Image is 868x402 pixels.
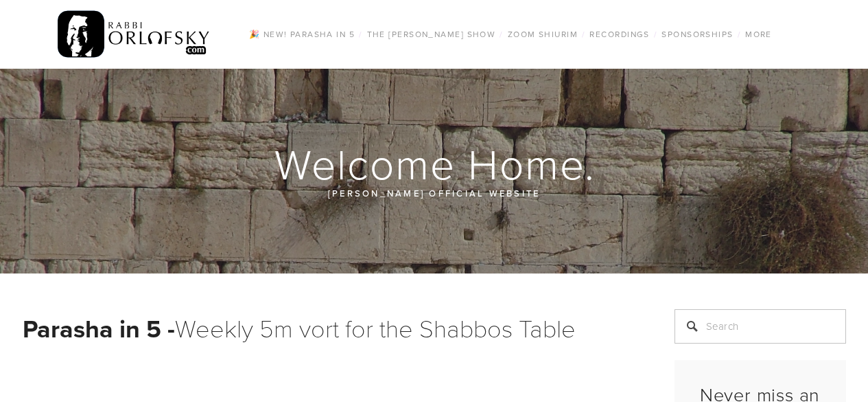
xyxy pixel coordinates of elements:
span: / [738,28,741,40]
img: RabbiOrlofsky.com [58,8,211,61]
h1: Welcome Home. [23,142,847,186]
p: [PERSON_NAME] official website [105,186,764,201]
a: Recordings [585,25,653,43]
a: More [741,25,776,43]
a: Zoom Shiurim [504,25,582,43]
h1: Weekly 5m vort for the Shabbos Table [23,309,640,347]
a: Sponsorships [657,25,737,43]
span: / [359,28,362,40]
span: / [654,28,657,40]
span: / [500,28,503,40]
a: The [PERSON_NAME] Show [363,25,500,43]
a: 🎉 NEW! Parasha in 5 [245,25,359,43]
strong: Parasha in 5 - [23,311,175,346]
span: / [582,28,585,40]
input: Search [675,309,846,344]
